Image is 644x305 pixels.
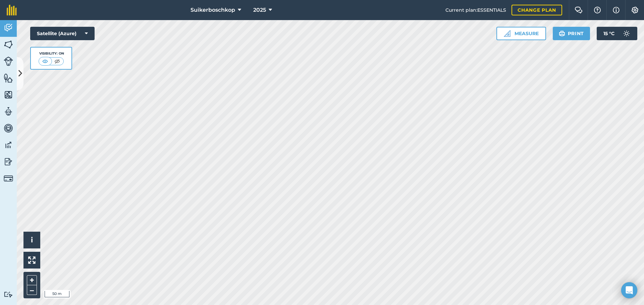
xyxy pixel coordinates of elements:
[613,6,620,14] img: svg+xml;base64,PHN2ZyB4bWxucz0iaHR0cDovL3d3dy53My5vcmcvMjAwMC9zdmciIHdpZHRoPSIxNyIgaGVpZ2h0PSIxNy...
[253,6,266,14] span: 2025
[597,27,637,40] button: 15 °C
[512,5,562,15] a: Change plan
[445,6,506,14] span: Current plan : ESSENTIALS
[4,157,13,167] img: svg+xml;base64,PD94bWwgdmVyc2lvbj0iMS4wIiBlbmNvZGluZz0idXRmLTgiPz4KPCEtLSBHZW5lcmF0b3I6IEFkb2JlIE...
[496,27,546,40] button: Measure
[4,57,13,66] img: svg+xml;base64,PD94bWwgdmVyc2lvbj0iMS4wIiBlbmNvZGluZz0idXRmLTgiPz4KPCEtLSBHZW5lcmF0b3I6IEFkb2JlIE...
[191,6,235,14] span: Suikerboschkop
[27,275,37,285] button: +
[4,73,13,83] img: svg+xml;base64,PHN2ZyB4bWxucz0iaHR0cDovL3d3dy53My5vcmcvMjAwMC9zdmciIHdpZHRoPSI1NiIgaGVpZ2h0PSI2MC...
[4,140,13,150] img: svg+xml;base64,PD94bWwgdmVyc2lvbj0iMS4wIiBlbmNvZGluZz0idXRmLTgiPz4KPCEtLSBHZW5lcmF0b3I6IEFkb2JlIE...
[4,291,13,298] img: svg+xml;base64,PD94bWwgdmVyc2lvbj0iMS4wIiBlbmNvZGluZz0idXRmLTgiPz4KPCEtLSBHZW5lcmF0b3I6IEFkb2JlIE...
[620,27,633,40] img: svg+xml;base64,PD94bWwgdmVyc2lvbj0iMS4wIiBlbmNvZGluZz0idXRmLTgiPz4KPCEtLSBHZW5lcmF0b3I6IEFkb2JlIE...
[504,30,511,37] img: Ruler icon
[4,23,13,33] img: svg+xml;base64,PD94bWwgdmVyc2lvbj0iMS4wIiBlbmNvZGluZz0idXRmLTgiPz4KPCEtLSBHZW5lcmF0b3I6IEFkb2JlIE...
[4,123,13,133] img: svg+xml;base64,PD94bWwgdmVyc2lvbj0iMS4wIiBlbmNvZGluZz0idXRmLTgiPz4KPCEtLSBHZW5lcmF0b3I6IEFkb2JlIE...
[41,58,49,65] img: svg+xml;base64,PHN2ZyB4bWxucz0iaHR0cDovL3d3dy53My5vcmcvMjAwMC9zdmciIHdpZHRoPSI1MCIgaGVpZ2h0PSI0MC...
[39,51,64,56] div: Visibility: On
[7,5,17,15] img: fieldmargin Logo
[559,29,565,37] img: svg+xml;base64,PHN2ZyB4bWxucz0iaHR0cDovL3d3dy53My5vcmcvMjAwMC9zdmciIHdpZHRoPSIxOSIgaGVpZ2h0PSIyNC...
[575,7,583,13] img: Two speech bubbles overlapping with the left bubble in the forefront
[593,7,601,13] img: A question mark icon
[4,174,13,183] img: svg+xml;base64,PD94bWwgdmVyc2lvbj0iMS4wIiBlbmNvZGluZz0idXRmLTgiPz4KPCEtLSBHZW5lcmF0b3I6IEFkb2JlIE...
[23,232,40,248] button: i
[553,27,590,40] button: Print
[31,236,33,244] span: i
[4,106,13,117] img: svg+xml;base64,PD94bWwgdmVyc2lvbj0iMS4wIiBlbmNvZGluZz0idXRmLTgiPz4KPCEtLSBHZW5lcmF0b3I6IEFkb2JlIE...
[631,7,639,13] img: A cog icon
[4,40,13,50] img: svg+xml;base64,PHN2ZyB4bWxucz0iaHR0cDovL3d3dy53My5vcmcvMjAwMC9zdmciIHdpZHRoPSI1NiIgaGVpZ2h0PSI2MC...
[4,90,13,100] img: svg+xml;base64,PHN2ZyB4bWxucz0iaHR0cDovL3d3dy53My5vcmcvMjAwMC9zdmciIHdpZHRoPSI1NiIgaGVpZ2h0PSI2MC...
[27,285,37,295] button: –
[621,282,637,298] div: Open Intercom Messenger
[28,256,36,264] img: Four arrows, one pointing top left, one top right, one bottom right and the last bottom left
[53,58,61,65] img: svg+xml;base64,PHN2ZyB4bWxucz0iaHR0cDovL3d3dy53My5vcmcvMjAwMC9zdmciIHdpZHRoPSI1MCIgaGVpZ2h0PSI0MC...
[30,27,95,40] button: Satellite (Azure)
[603,27,614,40] span: 15 ° C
